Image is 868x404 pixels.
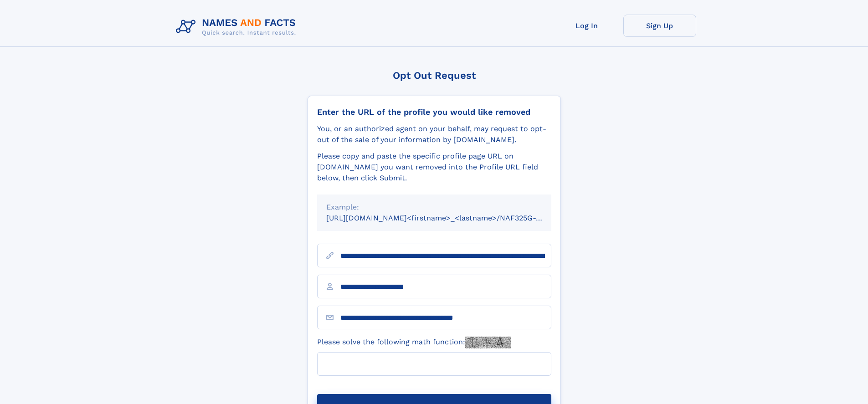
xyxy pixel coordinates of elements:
div: You, or an authorized agent on your behalf, may request to opt-out of the sale of your informatio... [317,123,551,145]
div: Opt Out Request [308,70,561,81]
div: Example: [326,202,542,213]
a: Log In [550,15,623,37]
label: Please solve the following math function: [317,337,511,348]
div: Enter the URL of the profile you would like removed [317,107,551,117]
img: Logo Names and Facts [172,15,303,39]
small: [URL][DOMAIN_NAME]<firstname>_<lastname>/NAF325G-xxxxxxxx [326,214,569,222]
a: Sign Up [623,15,696,37]
div: Please copy and paste the specific profile page URL on [DOMAIN_NAME] you want removed into the Pr... [317,151,551,184]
